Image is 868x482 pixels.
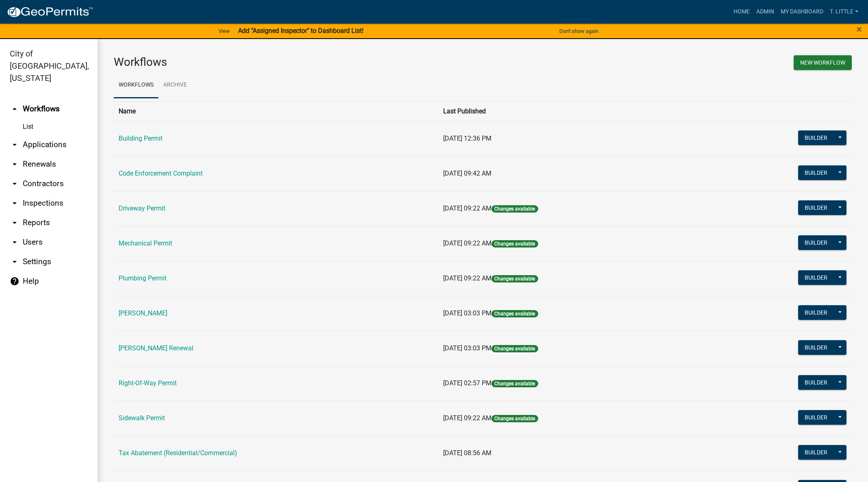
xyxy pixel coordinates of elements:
a: My Dashboard [777,4,827,20]
span: [DATE] 09:22 AM [443,274,491,282]
a: Driveway Permit [119,204,165,212]
a: Tax Abatement (Residential/Commercial) [119,449,237,457]
i: help [10,276,19,286]
span: Changes available [491,275,538,282]
span: [DATE] 02:57 PM [443,379,491,387]
i: arrow_drop_down [10,257,19,267]
i: arrow_drop_down [10,218,19,228]
i: arrow_drop_down [10,140,19,150]
span: Changes available [491,380,538,387]
i: arrow_drop_up [10,104,19,114]
span: Changes available [491,345,538,352]
strong: Add "Assigned Inspector" to Dashboard List! [238,27,364,35]
a: Archive [158,72,192,98]
span: [DATE] 08:56 AM [443,449,491,457]
span: Changes available [491,310,538,317]
a: [PERSON_NAME] Renewal [119,344,193,352]
span: [DATE] 03:03 PM [443,344,491,352]
a: Workflows [114,72,158,98]
span: Changes available [491,205,538,213]
a: T. Little [827,4,862,20]
span: Changes available [491,415,538,422]
span: [DATE] 03:03 PM [443,309,491,317]
a: [PERSON_NAME] [119,309,167,317]
a: Sidewalk Permit [119,414,165,422]
a: Admin [753,4,777,20]
a: Right-Of-Way Permit [119,379,177,387]
span: [DATE] 09:22 AM [443,414,491,422]
i: arrow_drop_down [10,237,19,247]
span: [DATE] 09:42 AM [443,169,491,177]
th: Name [114,101,438,121]
button: Builder [798,235,834,250]
a: Home [730,4,753,20]
button: Builder [798,340,834,355]
button: Builder [798,130,834,145]
h3: Workflows [114,55,477,69]
th: Last Published [438,101,703,121]
a: Building Permit [119,135,162,142]
a: Plumbing Permit [119,274,167,282]
i: arrow_drop_down [10,198,19,208]
span: × [857,24,862,35]
a: Mechanical Permit [119,239,172,247]
button: Don't show again [556,24,602,38]
span: [DATE] 09:22 AM [443,239,491,247]
span: [DATE] 12:36 PM [443,135,491,142]
button: Builder [798,270,834,285]
button: Builder [798,445,834,460]
button: Builder [798,410,834,425]
i: arrow_drop_down [10,179,19,189]
button: Builder [798,375,834,390]
button: New Workflow [794,55,852,70]
button: Builder [798,200,834,215]
button: Close [857,24,862,34]
button: Builder [798,305,834,320]
span: Changes available [491,240,538,248]
button: Builder [798,165,834,180]
a: View [215,24,233,38]
span: [DATE] 09:22 AM [443,204,491,212]
i: arrow_drop_down [10,159,19,169]
a: Code Enforcement Complaint [119,169,203,177]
